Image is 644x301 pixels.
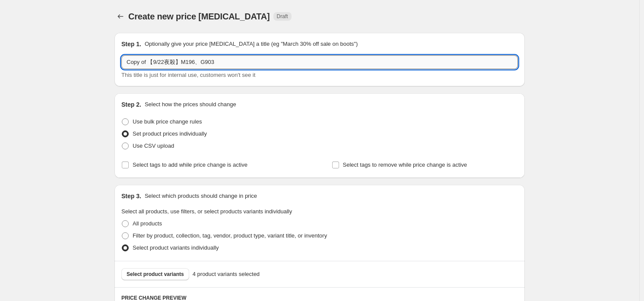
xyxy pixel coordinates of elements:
span: Select product variants individually [133,244,219,251]
span: Select tags to remove while price change is active [343,162,467,168]
p: Optionally give your price [MEDICAL_DATA] a title (eg "March 30% off sale on boots") [145,40,358,48]
h2: Step 3. [121,192,141,200]
h2: Step 2. [121,100,141,109]
span: This title is just for internal use, customers won't see it [121,72,255,78]
span: All products [133,220,162,227]
span: 4 product variants selected [193,270,260,279]
span: Create new price [MEDICAL_DATA] [128,12,270,21]
input: 30% off holiday sale [121,55,518,69]
button: Select product variants [121,268,189,280]
h2: Step 1. [121,40,141,48]
span: Select all products, use filters, or select products variants individually [121,208,292,215]
button: Price change jobs [114,10,127,22]
span: Set product prices individually [133,130,207,137]
span: Use CSV upload [133,143,174,149]
p: Select how the prices should change [145,100,236,109]
p: Select which products should change in price [145,192,257,200]
span: Use bulk price change rules [133,118,202,125]
span: Select tags to add while price change is active [133,162,247,168]
span: Draft [277,13,288,20]
span: Select product variants [127,271,184,278]
span: Filter by product, collection, tag, vendor, product type, variant title, or inventory [133,232,327,239]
